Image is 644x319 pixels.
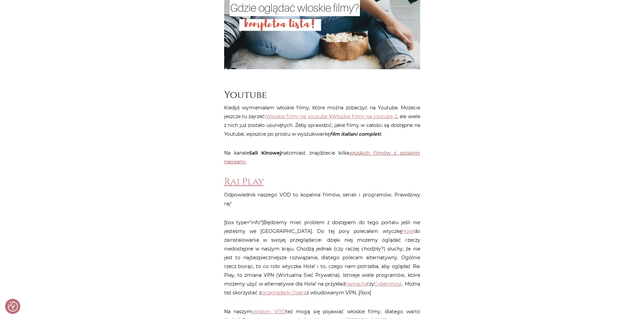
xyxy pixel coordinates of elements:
[374,281,402,287] a: Cyberghost
[224,89,420,101] h2: Youtube
[402,228,414,234] a: Hola!
[345,281,366,287] a: Hamachi
[224,176,264,188] a: Rai Play
[224,149,420,166] p: Na kanale natomiast znajdziecie kilka .
[8,301,18,312] img: Revisit consent button
[330,131,381,137] strong: film italiani completi
[224,103,420,138] p: Kiedyś wymieniałam włoskie filmy, które można zobaczyć na Youtube. Możecie jeszcze tu zajrzeć: i ...
[266,113,330,119] a: Włoskie filmy na youtube 1
[8,301,18,312] button: Preferencje co do zgód
[261,290,307,296] a: przeglądarki Opera
[249,150,281,156] strong: Sali Kinowej
[224,218,420,297] p: [box type=”info”]Będziemy mieć problem z dostępem do tego portalu jeśli nie jesteśmy we [GEOGRAPH...
[332,113,397,119] a: Włoskie filmy na youtube 2
[224,190,420,208] p: Odpowiednik naszego VOD to kopalnia filmów, seriali i programów. Prawdziwy raj!
[252,309,286,315] a: polskim VOD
